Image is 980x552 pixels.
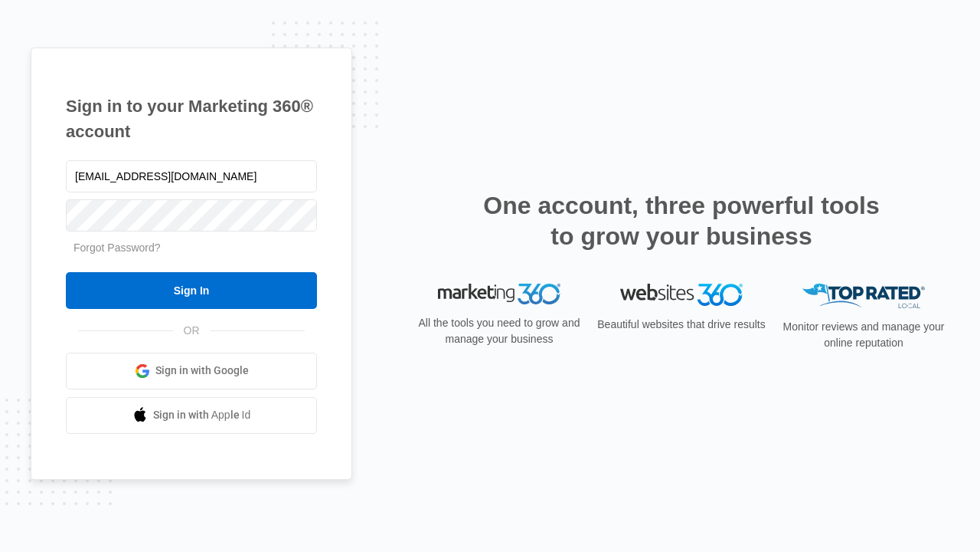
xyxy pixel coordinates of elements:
[778,319,949,351] p: Monitor reviews and manage your online reputation
[73,242,161,254] a: Forgot Password?
[596,317,767,333] p: Beautiful websites that drive results
[479,190,884,251] h2: One account, three powerful tools to grow your business
[802,284,925,309] img: Top Rated Local
[66,353,317,389] a: Sign in with Google
[153,407,251,423] span: Sign in with Apple Id
[438,284,560,305] img: Marketing 360
[620,284,743,306] img: Websites 360
[413,315,585,347] p: All the tools you need to grow and manage your business
[66,94,317,144] h1: Sign in to your Marketing 360® account
[66,160,317,192] input: Email
[66,272,317,309] input: Sign In
[66,397,317,434] a: Sign in with Apple Id
[155,363,249,379] span: Sign in with Google
[173,323,211,339] span: OR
